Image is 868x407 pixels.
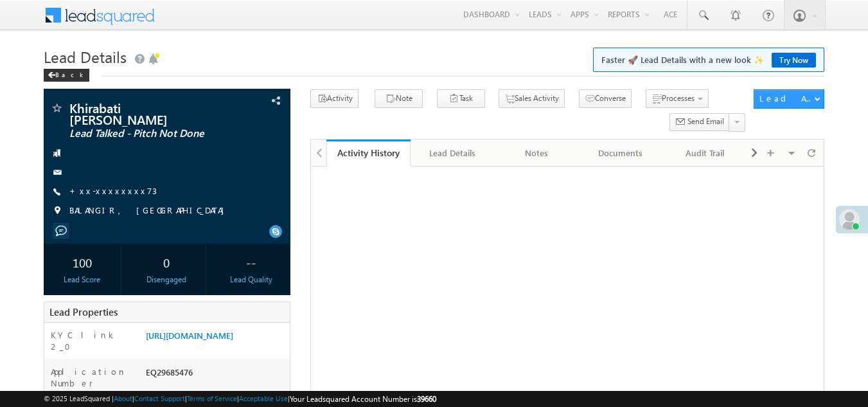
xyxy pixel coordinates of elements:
[421,145,483,161] div: Lead Details
[51,366,134,389] label: Application Number
[143,366,290,384] div: EQ29685476
[579,140,663,167] a: Documents
[69,102,222,125] span: Khirabati [PERSON_NAME]
[646,89,709,108] button: Processes
[187,394,237,402] a: Terms of Service
[290,394,436,404] span: Your Leadsquared Account Number is
[579,89,632,108] button: Converse
[589,145,651,161] div: Documents
[134,394,185,402] a: Contact Support
[49,305,118,318] span: Lead Properties
[215,250,287,274] div: --
[759,93,814,104] div: Lead Actions
[239,394,288,402] a: Acceptable Use
[146,330,233,341] a: [URL][DOMAIN_NAME]
[69,204,231,217] span: BALANGIR, [GEOGRAPHIC_DATA]
[44,69,89,82] div: Back
[44,68,96,79] a: Back
[47,250,118,274] div: 100
[673,145,736,161] div: Audit Trail
[131,274,202,285] div: Disengaged
[69,185,157,196] a: +xx-xxxxxxxx73
[47,274,118,285] div: Lead Score
[69,127,222,140] span: Lead Talked - Pitch Not Done
[44,393,436,405] span: © 2025 LeadSquared | | | | |
[754,89,824,109] button: Lead Actions
[663,140,747,167] a: Audit Trail
[499,89,565,108] button: Sales Activity
[326,140,411,167] a: Activity History
[375,89,423,108] button: Note
[131,250,202,274] div: 0
[44,46,127,67] span: Lead Details
[437,89,485,108] button: Task
[495,140,579,167] a: Notes
[601,53,816,66] span: Faster 🚀 Lead Details with a new look ✨
[662,93,695,103] span: Processes
[114,394,132,402] a: About
[505,145,567,161] div: Notes
[772,53,816,68] a: Try Now
[411,140,495,167] a: Lead Details
[417,394,436,404] span: 39660
[310,89,359,108] button: Activity
[687,116,724,127] span: Send Email
[215,274,287,285] div: Lead Quality
[669,113,730,132] button: Send Email
[51,329,134,352] label: KYC link 2_0
[336,147,401,159] div: Activity History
